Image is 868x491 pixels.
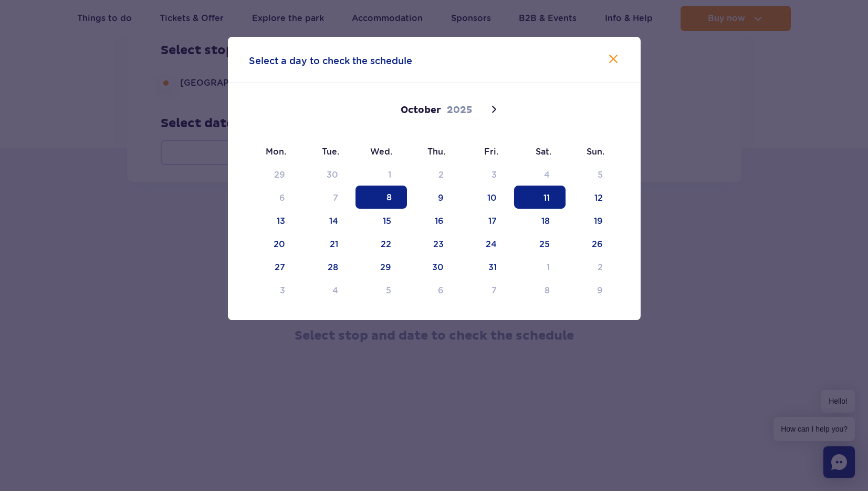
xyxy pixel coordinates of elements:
[407,146,461,158] span: Thu.
[249,255,301,278] span: October 27, 2025
[461,146,514,158] span: Fri.
[567,278,619,301] span: November 9, 2025
[301,146,354,158] span: Tue.
[461,232,513,255] span: October 24, 2025
[408,278,459,301] span: November 6, 2025
[408,209,459,232] span: October 16, 2025
[355,186,407,209] span: October 8, 2025
[567,209,619,232] span: October 19, 2025
[514,232,566,255] span: October 25, 2025
[567,255,619,278] span: November 2, 2025
[302,162,354,186] span: September 30, 2025
[461,209,513,232] span: October 17, 2025
[461,162,513,186] span: October 3, 2025
[567,232,619,255] span: October 26, 2025
[249,278,301,301] span: November 3, 2025
[354,146,407,158] span: Wed.
[408,255,459,278] span: October 30, 2025
[408,232,459,255] span: October 23, 2025
[514,146,567,158] span: Sat.
[514,186,566,209] span: October 11, 2025
[302,278,354,301] span: November 4, 2025
[355,162,407,186] span: October 1, 2025
[461,255,513,278] span: October 31, 2025
[514,278,566,301] span: November 8, 2025
[249,232,301,255] span: October 20, 2025
[567,146,620,158] span: Sun.
[249,146,302,158] span: Mon.
[567,162,619,186] span: October 5, 2025
[461,278,513,301] span: November 7, 2025
[355,255,407,278] span: October 29, 2025
[302,186,354,209] span: October 7, 2025
[355,278,407,301] span: November 5, 2025
[249,186,301,209] span: October 6, 2025
[249,162,301,186] span: September 29, 2025
[514,162,566,186] span: October 4, 2025
[461,186,513,209] span: October 10, 2025
[302,232,354,255] span: October 21, 2025
[408,186,459,209] span: October 9, 2025
[401,104,441,117] span: October
[567,186,619,209] span: October 12, 2025
[514,209,566,232] span: October 18, 2025
[249,209,301,232] span: October 13, 2025
[514,255,566,278] span: November 1, 2025
[355,232,407,255] span: October 22, 2025
[355,209,407,232] span: October 15, 2025
[408,162,459,186] span: October 2, 2025
[302,209,354,232] span: October 14, 2025
[302,255,354,278] span: October 28, 2025
[249,54,412,68] span: Select a day to check the schedule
